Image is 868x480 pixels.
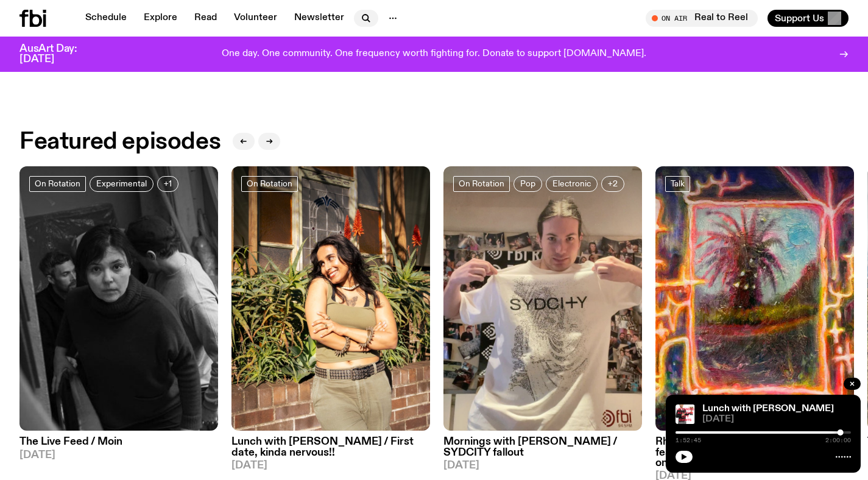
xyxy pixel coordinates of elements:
h3: Lunch with [PERSON_NAME] / First date, kinda nervous!! [231,437,430,457]
span: On Rotation [247,179,292,188]
a: On Rotation [29,176,86,192]
span: +2 [608,179,618,188]
a: Explore [136,10,185,27]
a: Volunteer [227,10,284,27]
span: On Rotation [459,179,504,188]
img: Tanya is standing in front of plants and a brick fence on a sunny day. She is looking to the left... [231,166,430,431]
button: On AirReal to Reel [646,10,758,27]
h3: Mornings with [PERSON_NAME] / SYDCITY fallout [443,437,642,457]
a: On Rotation [241,176,298,192]
span: [DATE] [19,450,218,461]
a: The Live Feed / Moin[DATE] [19,431,218,460]
a: Schedule [78,10,134,27]
a: Lunch with [PERSON_NAME] / First date, kinda nervous!![DATE] [231,431,430,470]
a: Read [187,10,224,27]
img: A black and white image of moin on stairs, looking up at the camera. [19,166,218,431]
h3: AusArt Day: [DATE] [19,44,97,65]
span: 2:00:00 [825,437,851,443]
a: Pop [513,176,542,192]
span: 1:52:45 [676,437,701,443]
a: Electronic [546,176,598,192]
p: One day. One community. One frequency worth fighting for. Donate to support [DOMAIN_NAME]. [222,49,646,60]
a: Newsletter [287,10,351,27]
h2: Featured episodes [19,131,221,153]
span: [DATE] [231,461,430,471]
span: On Rotation [35,179,80,188]
span: Talk [671,179,685,188]
a: Mornings with [PERSON_NAME] / SYDCITY fallout[DATE] [443,431,642,470]
button: +2 [601,176,624,192]
span: [DATE] [702,415,851,424]
img: Luci Avard, Roundabout Painting, from Deer Empty at Suite7a. [655,166,854,431]
span: Experimental [96,179,147,188]
span: Pop [520,179,535,188]
h3: Rhizome #10 with [PERSON_NAME] featuring [PERSON_NAME] on Instagram [655,437,854,468]
span: Electronic [552,179,591,188]
img: Jim in the fbi studio, showing off their white SYDCITY t-shirt. [443,166,642,431]
a: Talk [665,176,690,192]
button: Support Us [767,10,849,27]
span: +1 [164,179,172,188]
span: Support Us [775,13,824,24]
span: [DATE] [443,461,642,471]
button: +1 [157,176,178,192]
a: Experimental [90,176,153,192]
a: Lunch with [PERSON_NAME] [702,404,834,414]
h3: The Live Feed / Moin [19,437,218,447]
a: On Rotation [453,176,510,192]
